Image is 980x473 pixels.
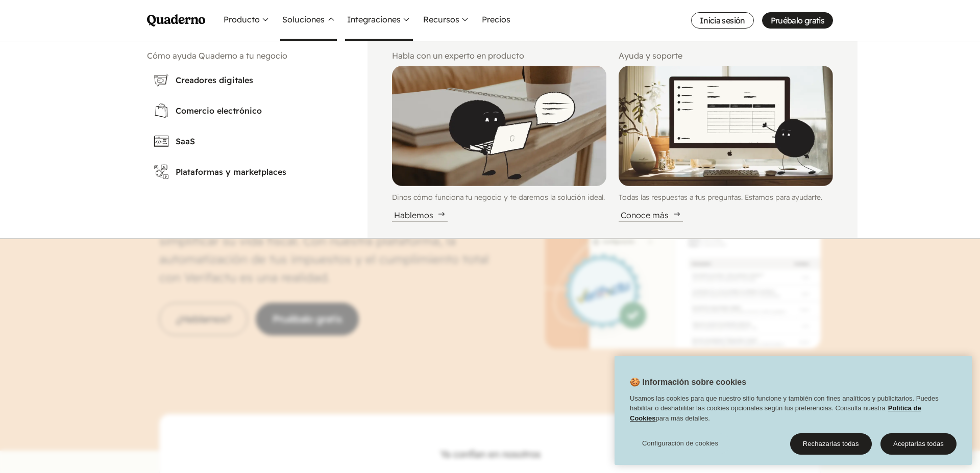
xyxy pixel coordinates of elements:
button: Rechazarlas todas [790,433,872,455]
a: SaaS [147,127,343,155]
a: Pruébalo gratis [762,12,833,29]
abbr: Software as a Service [176,136,195,146]
div: Hablemos [392,209,448,222]
h2: Habla con un experto en producto [392,49,606,62]
h3: Comercio electrónico [176,104,337,117]
h3: Plataformas y marketplaces [176,166,337,178]
h2: Ayuda y soporte [619,49,833,62]
a: Inicia sesión [691,12,754,29]
img: Illustration of Qoodle reading from a laptop [392,66,606,186]
p: Todas las respuestas a tus preguntas. Estamos para ayudarte. [619,192,833,203]
button: Aceptarlas todas [880,433,957,455]
a: Illustration of Qoodle displaying an interface on a computerTodas las respuestas a tus preguntas.... [619,66,833,222]
div: Usamos las cookies para que nuestro sitio funcione y también con fines analíticos y publicitarios... [615,393,972,429]
a: Plataformas y marketplaces [147,157,343,186]
button: Configuración de cookies [630,433,730,454]
h3: Creadores digitales [176,74,337,86]
h2: 🍪 Información sobre cookies [615,376,746,393]
a: Creadores digitales [147,66,343,94]
a: Comercio electrónico [147,96,343,125]
div: Cookie banner [615,356,972,465]
div: 🍪 Información sobre cookies [615,356,972,465]
p: Dinos cómo funciona tu negocio y te daremos la solución ideal. [392,192,606,203]
img: Illustration of Qoodle displaying an interface on a computer [619,66,833,186]
a: Illustration of Qoodle reading from a laptopDinos cómo funciona tu negocio y te daremos la soluci... [392,66,606,222]
a: Política de Cookies [630,404,921,422]
div: Conoce más [619,209,683,222]
h2: Cómo ayuda Quaderno a tu negocio [147,49,343,62]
